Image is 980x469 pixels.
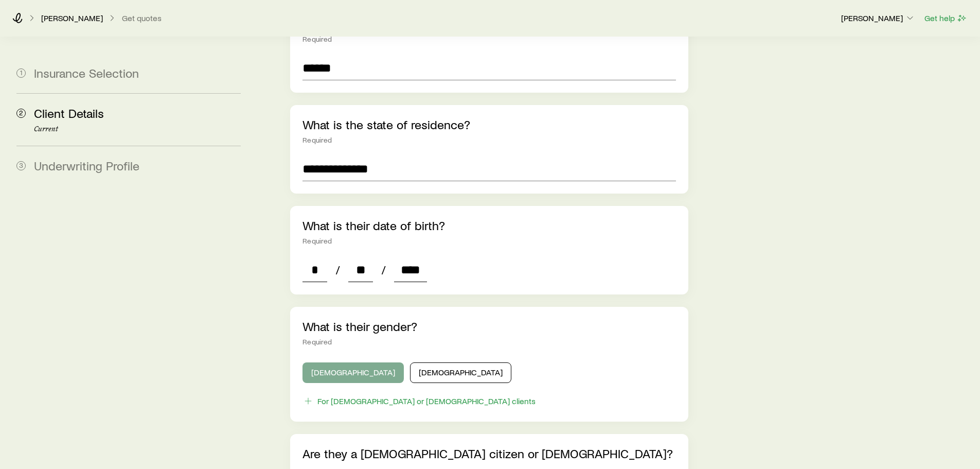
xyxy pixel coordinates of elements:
span: 3 [16,161,26,170]
div: Required [302,136,675,144]
span: / [377,263,390,277]
p: What is their gender? [302,319,675,334]
button: Get quotes [121,13,162,23]
p: What is their date of birth? [302,218,675,233]
div: Required [302,237,675,245]
p: [PERSON_NAME] [41,13,103,23]
p: Current [34,125,241,133]
button: Get help [924,12,968,24]
span: 2 [16,109,26,118]
button: For [DEMOGRAPHIC_DATA] or [DEMOGRAPHIC_DATA] clients [302,395,536,407]
button: [DEMOGRAPHIC_DATA] [410,362,511,383]
button: [PERSON_NAME] [841,12,916,25]
button: [DEMOGRAPHIC_DATA] [302,362,404,383]
span: 1 [16,68,26,78]
p: Are they a [DEMOGRAPHIC_DATA] citizen or [DEMOGRAPHIC_DATA]? [302,446,675,461]
span: Client Details [34,106,104,120]
span: Underwriting Profile [34,158,139,173]
div: Required [302,338,675,346]
p: [PERSON_NAME] [841,13,915,23]
div: For [DEMOGRAPHIC_DATA] or [DEMOGRAPHIC_DATA] clients [317,396,536,406]
div: Required [302,35,675,43]
span: / [331,263,344,277]
p: What is the state of residence? [302,117,675,132]
span: Insurance Selection [34,65,139,80]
